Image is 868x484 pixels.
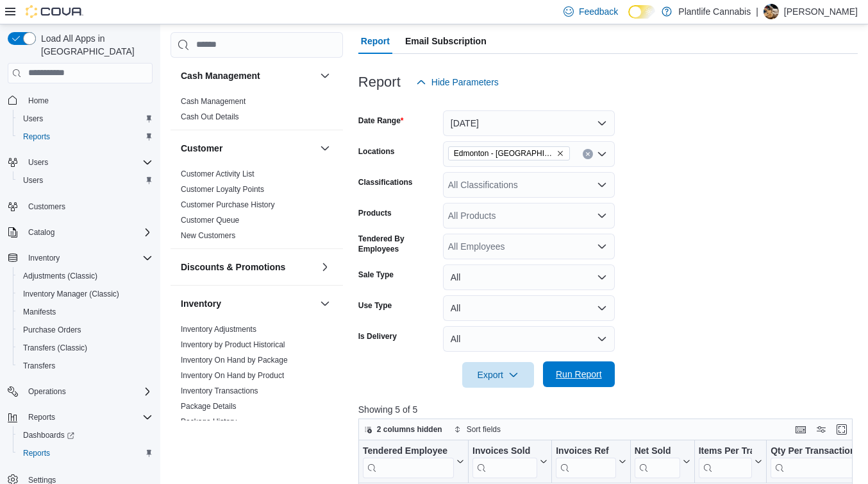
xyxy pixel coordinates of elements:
h3: Report [358,74,401,90]
a: Reports [18,445,55,461]
span: 2 columns hidden [377,424,442,435]
a: Cash Management [181,97,246,106]
button: Invoices Ref [556,445,626,478]
button: Reports [23,410,60,425]
div: Tendered Employee [363,445,454,478]
span: Reports [23,448,50,458]
span: Reports [23,132,50,142]
p: [PERSON_NAME] [784,4,858,19]
button: Open list of options [597,180,607,190]
span: Inventory [28,253,60,263]
span: Purchase Orders [18,322,153,338]
span: Inventory On Hand by Package [181,355,288,365]
button: Customer [181,142,315,155]
button: [DATE] [443,110,615,136]
span: Adjustments (Classic) [18,268,153,284]
h3: Cash Management [181,69,260,82]
button: Tendered Employee [363,445,464,478]
a: Package Details [181,402,237,411]
button: Reports [3,408,158,426]
a: Manifests [18,304,61,320]
span: Run Report [556,368,602,381]
span: Customers [23,198,153,214]
a: Cash Out Details [181,112,239,121]
span: Users [28,157,48,168]
button: Inventory [317,296,333,311]
a: Inventory Transactions [181,386,258,395]
a: Customer Loyalty Points [181,185,264,194]
button: Cash Management [181,69,315,82]
a: Transfers [18,358,60,374]
label: Is Delivery [358,331,397,341]
span: Package Details [181,401,237,411]
span: Export [470,362,526,388]
span: Inventory Manager (Classic) [18,286,153,302]
a: Home [23,93,54,108]
button: Discounts & Promotions [181,261,315,273]
span: Load All Apps in [GEOGRAPHIC_DATA] [36,32,153,58]
span: Customers [28,202,65,212]
label: Sale Type [358,270,394,280]
span: Transfers [23,361,55,371]
span: Customer Activity List [181,169,255,179]
button: Inventory [23,250,65,266]
a: Dashboards [18,428,79,443]
div: Net Sold [634,445,680,457]
button: Hide Parameters [411,69,504,95]
button: Sort fields [449,422,506,437]
span: Dashboards [18,428,153,443]
span: Inventory Transactions [181,386,258,396]
a: Customers [23,199,71,214]
button: Customer [317,141,333,156]
button: Display options [814,422,829,437]
label: Date Range [358,116,404,126]
button: Purchase Orders [13,321,158,339]
a: Users [18,111,48,126]
span: Reports [18,129,153,144]
a: Users [18,173,48,188]
span: Transfers [18,358,153,374]
span: Inventory Manager (Classic) [23,289,119,299]
button: Customers [3,197,158,216]
button: Adjustments (Classic) [13,267,158,285]
a: Dashboards [13,426,158,444]
div: Net Sold [634,445,680,478]
button: Inventory Manager (Classic) [13,285,158,303]
p: Showing 5 of 5 [358,403,858,416]
button: Users [13,171,158,189]
button: Users [23,155,53,170]
button: Enter fullscreen [834,422,849,437]
div: Invoices Ref [556,445,615,478]
button: Transfers [13,357,158,375]
button: Remove Edmonton - Windermere Currents from selection in this group [556,150,564,157]
a: New Customers [181,231,235,240]
button: Users [3,153,158,171]
a: Customer Queue [181,216,239,225]
button: Invoices Sold [472,445,547,478]
span: Package History [181,417,237,427]
button: Keyboard shortcuts [793,422,808,437]
button: Items Per Transaction [698,445,762,478]
div: Invoices Sold [472,445,537,457]
span: Users [23,175,43,186]
span: Purchase Orders [23,325,81,335]
span: Feedback [579,5,618,18]
span: Home [23,92,153,108]
span: Inventory by Product Historical [181,340,285,350]
span: Home [28,96,49,106]
button: Open list of options [597,149,607,159]
a: Purchase Orders [18,322,87,338]
div: Invoices Sold [472,445,537,478]
span: Users [18,173,153,188]
span: Hide Parameters [431,76,499,89]
span: Edmonton - Windermere Currents [448,146,570,160]
button: Export [462,362,534,388]
button: Cash Management [317,68,333,83]
span: Customer Queue [181,215,239,225]
span: Sort fields [467,424,501,435]
p: Plantlife Cannabis [678,4,751,19]
span: Cash Out Details [181,112,239,122]
div: Customer [171,166,343,248]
